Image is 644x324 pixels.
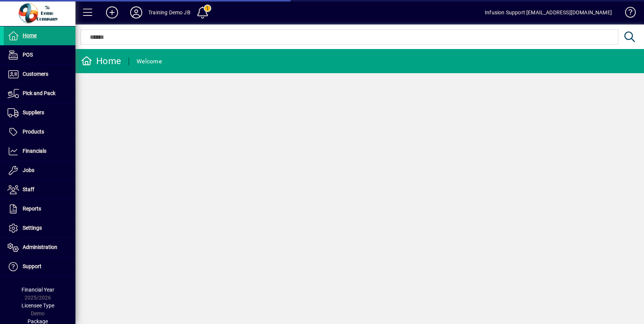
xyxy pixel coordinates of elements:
[22,287,54,293] span: Financial Year
[4,84,75,103] a: Pick and Pack
[23,206,41,212] span: Reports
[22,303,54,309] span: Licensee Type
[23,32,37,38] span: Home
[100,6,124,19] button: Add
[4,180,75,199] a: Staff
[23,263,41,269] span: Support
[23,148,46,154] span: Financials
[4,65,75,84] a: Customers
[23,129,44,135] span: Products
[4,238,75,257] a: Administration
[124,6,148,19] button: Profile
[148,6,191,18] div: Training Demo JB
[23,52,33,58] span: POS
[23,167,34,173] span: Jobs
[23,71,48,77] span: Customers
[23,90,55,96] span: Pick and Pack
[23,109,44,115] span: Suppliers
[4,46,75,64] a: POS
[23,244,57,250] span: Administration
[23,225,42,231] span: Settings
[4,200,75,218] a: Reports
[4,161,75,180] a: Jobs
[619,2,635,26] a: Knowledge Base
[81,55,121,67] div: Home
[4,103,75,122] a: Suppliers
[137,55,162,68] div: Welcome
[23,186,34,192] span: Staff
[4,257,75,276] a: Support
[485,6,612,18] div: Infusion Support [EMAIL_ADDRESS][DOMAIN_NAME]
[4,219,75,238] a: Settings
[4,142,75,161] a: Financials
[4,123,75,141] a: Products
